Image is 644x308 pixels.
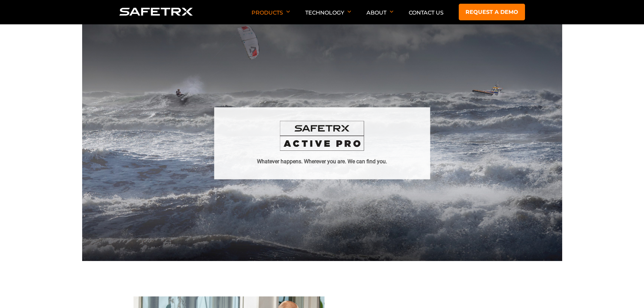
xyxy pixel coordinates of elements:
a: Request a demo [459,4,525,20]
p: Products [252,9,290,24]
p: About [366,9,393,24]
h1: Whatever happens. Wherever you are. We can find you. [257,158,387,166]
iframe: Chat Widget [610,276,644,308]
img: Arrow down icon [390,10,393,13]
img: SafeTrx Active logo [280,121,364,151]
img: Hero SafeTrx [82,24,562,261]
img: Logo SafeTrx [119,8,193,16]
img: Arrow down icon [286,10,290,13]
a: Contact Us [409,9,444,16]
img: Arrow down icon [348,10,351,13]
p: Technology [305,9,351,24]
